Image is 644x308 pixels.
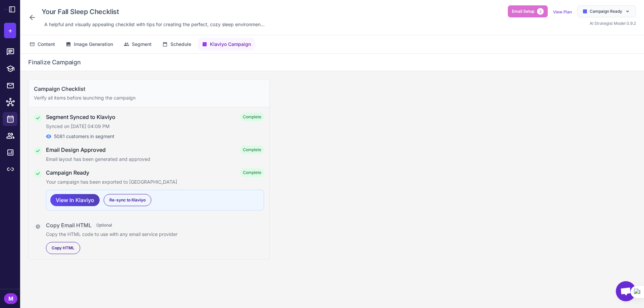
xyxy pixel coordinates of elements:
[44,21,265,28] span: A helpful and visually appealing checklist with tips for creating the perfect, cozy sleep environ...
[56,194,94,206] span: View In Klaviyo
[240,145,264,154] span: Complete
[512,8,534,14] span: Email Setup
[537,8,544,15] span: 2
[46,169,89,177] h4: Campaign Ready
[508,5,548,17] button: Email Setup2
[109,197,146,203] span: Re-sync to Klaviyo
[553,9,572,14] a: View Plan
[240,113,264,121] span: Complete
[132,41,152,48] span: Segment
[4,23,16,38] button: +
[25,38,59,51] button: Content
[46,178,264,186] p: Your campaign has been exported to [GEOGRAPHIC_DATA]
[616,281,636,301] div: Open chat
[39,5,267,18] div: Click to edit campaign name
[46,113,115,121] h4: Segment Synced to Klaviyo
[28,58,81,67] h2: Finalize Campaign
[54,133,114,140] span: 5081 customers in segment
[46,221,92,229] h4: Copy Email HTML
[240,168,264,177] span: Complete
[94,222,114,229] span: Optional
[198,38,255,51] button: Klaviyo Campaign
[52,245,74,251] span: Copy HTML
[590,8,622,14] span: Campaign Ready
[38,41,55,48] span: Content
[46,146,106,154] h4: Email Design Approved
[8,25,12,36] span: +
[46,231,264,238] p: Copy the HTML code to use with any email service provider
[590,21,636,26] span: AI Strategist Model 0.9.2
[158,38,195,51] button: Schedule
[46,123,264,130] p: Synced on [DATE] 04:09 PM
[62,38,117,51] button: Image Generation
[170,41,191,48] span: Schedule
[42,19,267,29] div: Click to edit description
[34,94,264,102] p: Verify all items before launching the campaign
[120,38,156,51] button: Segment
[74,41,113,48] span: Image Generation
[4,293,17,304] div: M
[46,156,264,163] p: Email layout has been generated and approved
[34,85,264,93] h3: Campaign Checklist
[210,41,251,48] span: Klaviyo Campaign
